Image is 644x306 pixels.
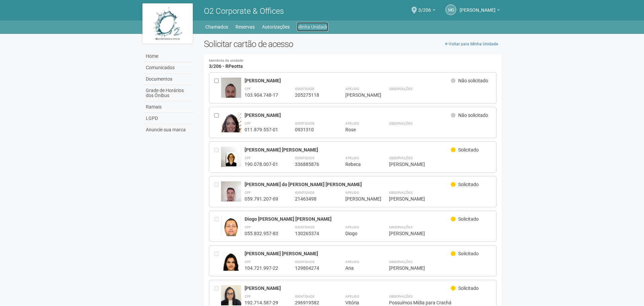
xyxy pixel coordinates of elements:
[458,251,479,256] span: Solicitado
[245,295,251,298] strong: CPF
[144,74,194,85] a: Documentos
[345,92,372,98] div: [PERSON_NAME]
[295,260,315,264] strong: Identidade
[204,6,284,16] span: O2 Corporate & Offices
[295,122,315,125] strong: Identidade
[144,51,194,62] a: Home
[245,196,278,202] div: 059.791.207-69
[245,265,278,271] div: 104.721.997-22
[345,156,359,160] strong: Apelido
[389,196,491,202] div: [PERSON_NAME]
[204,39,502,49] h2: Solicitar cartão de acesso
[245,122,251,125] strong: CPF
[458,182,479,187] span: Solicitado
[295,92,329,98] div: 205275118
[345,230,372,236] div: Diogo
[345,161,372,167] div: Rebeca
[458,216,479,222] span: Solicitado
[389,295,413,298] strong: Observações
[245,161,278,167] div: 190.078.007-01
[458,113,488,118] span: Não solicitado
[245,230,278,236] div: 055.832.957-83
[345,196,372,202] div: [PERSON_NAME]
[460,1,496,13] span: Monica Guedes
[262,22,290,32] a: Autorizações
[245,127,278,133] div: 011.879.557-01
[295,87,315,91] strong: Identidade
[214,285,221,306] div: Entre em contato com a Aministração para solicitar o cancelamento ou 2a via
[389,156,413,160] strong: Observações
[460,8,500,14] a: [PERSON_NAME]
[345,260,359,264] strong: Apelido
[214,216,221,236] div: Entre em contato com a Aministração para solicitar o cancelamento ou 2a via
[295,196,329,202] div: 21463498
[144,124,194,135] a: Anuncie sua marca
[445,4,456,15] a: MG
[214,147,221,167] div: Entre em contato com a Aministração para solicitar o cancelamento ou 2a via
[214,251,221,271] div: Entre em contato com a Aministração para solicitar o cancelamento ou 2a via
[245,87,251,91] strong: CPF
[295,156,315,160] strong: Identidade
[389,300,491,306] div: Possuímos Mídia para Crachá
[441,39,502,49] a: Voltar para Minha Unidade
[345,225,359,229] strong: Apelido
[295,230,329,236] div: 130265374
[389,122,413,125] strong: Observações
[245,191,251,194] strong: CPF
[245,112,451,118] div: [PERSON_NAME]
[142,3,193,44] img: logo.jpg
[297,22,328,32] a: Minha Unidade
[295,300,329,306] div: 296919582
[389,161,491,167] div: [PERSON_NAME]
[205,22,228,32] a: Chamados
[221,112,241,138] img: user.jpg
[295,127,329,133] div: 0931310
[389,225,413,229] strong: Observações
[221,78,241,114] img: user.jpg
[458,147,479,152] span: Solicitado
[389,87,413,91] strong: Observações
[389,191,413,194] strong: Observações
[295,265,329,271] div: 129804274
[295,295,315,298] strong: Identidade
[221,216,241,242] img: user.jpg
[235,22,255,32] a: Reservas
[245,216,451,222] div: Diogo [PERSON_NAME] [PERSON_NAME]
[345,300,372,306] div: Vitória
[245,156,251,160] strong: CPF
[209,59,497,69] h4: 3/206 - RPeotta
[245,285,451,291] div: [PERSON_NAME]
[389,260,413,264] strong: Observações
[214,181,221,202] div: Entre em contato com a Aministração para solicitar o cancelamento ou 2a via
[295,191,315,194] strong: Identidade
[345,122,359,125] strong: Apelido
[245,92,278,98] div: 103.904.748-17
[144,113,194,124] a: LGPD
[221,181,241,208] img: user.jpg
[345,87,359,91] strong: Apelido
[245,260,251,264] strong: CPF
[345,295,359,298] strong: Apelido
[418,8,435,14] a: 3/206
[458,78,488,83] span: Não solicitado
[144,62,194,74] a: Comunicados
[295,161,329,167] div: 336885876
[345,265,372,271] div: Ana
[209,59,497,63] small: Membros da unidade
[418,1,431,13] span: 3/206
[221,251,241,281] img: user.jpg
[345,191,359,194] strong: Apelido
[389,230,491,236] div: [PERSON_NAME]
[389,265,491,271] div: [PERSON_NAME]
[458,286,479,291] span: Solicitado
[144,85,194,101] a: Grade de Horários dos Ônibus
[245,181,451,187] div: [PERSON_NAME] do [PERSON_NAME] [PERSON_NAME]
[221,147,241,172] img: user.jpg
[245,78,451,84] div: [PERSON_NAME]
[345,127,372,133] div: Rose
[295,225,315,229] strong: Identidade
[245,147,451,153] div: [PERSON_NAME] [PERSON_NAME]
[245,251,451,257] div: [PERSON_NAME] [PERSON_NAME]
[144,101,194,113] a: Ramais
[245,300,278,306] div: 192.714.587-29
